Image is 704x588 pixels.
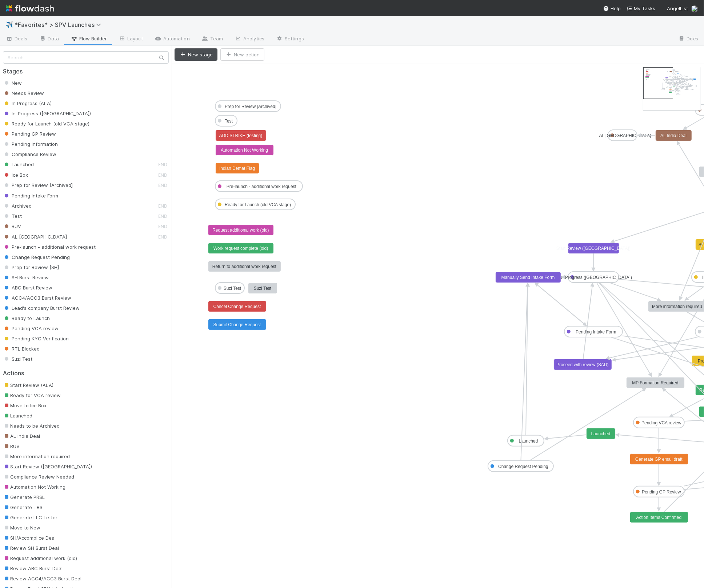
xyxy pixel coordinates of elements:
[71,35,107,42] span: Flow Builder
[3,336,69,341] span: Pending KYC Verification
[149,33,196,45] a: Automation
[3,305,80,311] span: Lead's company Burst Review
[3,161,34,167] span: Launched
[3,51,169,64] input: Search
[6,2,54,15] img: logo-inverted-e16ddd16eac7371096b0.svg
[3,172,28,178] span: Ice Box
[660,133,687,138] text: AL India Deal
[691,5,698,12] img: avatar_b18de8e2-1483-4e81-aa60-0a3d21592880.png
[3,315,50,321] span: Ready to Launch
[3,203,32,209] span: Archived
[641,420,681,425] text: Pending VCA review
[224,286,241,291] text: Suzi Test
[3,423,60,429] span: Needs to be Archived
[158,183,167,188] small: END
[627,5,655,12] a: My Tasks
[196,33,229,45] a: Team
[225,119,233,124] text: Test
[3,80,22,86] span: New
[3,356,32,362] span: Suzi Test
[3,433,40,439] span: AL India Deal
[627,5,655,11] span: My Tasks
[3,275,49,280] span: SH Burst Review
[212,228,269,233] text: Request additional work (old)
[519,439,538,444] text: Launched
[498,464,548,469] text: Change Request Pending
[3,464,92,469] span: Start Review ([GEOGRAPHIC_DATA])
[3,484,65,490] span: Automation Not Working
[501,275,555,280] text: Manually Send Intake Form
[3,525,40,531] span: Move to New
[3,535,56,541] span: SH/Accomplice Deal
[158,172,167,178] small: END
[3,182,73,188] span: Prep for Review [Archived]
[220,48,264,61] button: New action
[175,48,217,61] button: New stage
[672,33,704,45] a: Docs
[556,362,608,367] text: Proceed with review (SAD)
[603,5,621,12] div: Help
[65,33,113,45] a: Flow Builder
[227,184,297,189] text: Pre-launch - additional work request
[576,329,616,335] text: Pending Intake Form
[3,295,71,301] span: ACC4/ACC3 Burst Review
[3,545,59,551] span: Review SH Burst Deal
[3,474,74,480] span: Compliance Review Needed
[3,151,56,157] span: Compliance Review
[3,325,59,331] span: Pending VCA review
[213,304,261,309] text: Cancel Change Request
[6,21,13,28] span: ✈️
[158,224,167,229] small: END
[33,33,65,45] a: Data
[3,413,32,419] span: Launched
[3,504,45,510] span: Generate TRSL
[219,133,263,138] text: ADD STRIKE (testing)
[3,515,57,520] span: Generate LLC Letter
[556,246,631,251] text: Start Review ([GEOGRAPHIC_DATA])
[270,33,310,45] a: Settings
[3,213,22,219] span: Test
[3,223,21,229] span: RUV
[3,121,89,127] span: Ready for Launch (old VCA stage)
[3,100,52,106] span: In Progress (ALA)
[254,286,272,291] text: Suzi Test
[213,246,268,251] text: Work request complete (old)
[3,234,67,240] span: AL [GEOGRAPHIC_DATA]
[3,576,81,581] span: Review ACC4/ACC3 Burst Deal
[3,494,45,500] span: Generate PRSL
[635,457,683,462] text: Generate GP email draft
[3,244,96,250] span: Pre-launch - additional work request
[3,285,52,291] span: ABC Burst Review
[632,380,678,385] text: MP Formation Required
[221,148,268,153] text: Automation Not Working
[667,5,688,11] span: AngelList
[3,141,58,147] span: Pending Information
[599,133,651,138] text: AL [GEOGRAPHIC_DATA]
[3,193,58,199] span: Pending Intake Form
[225,202,291,207] text: Ready for Launch (old VCA stage)
[158,203,167,209] small: END
[3,403,47,408] span: Move to Ice Box
[219,166,255,171] text: Indian Demat Flag
[652,304,702,309] text: More information required
[3,131,56,137] span: Pending GP Review
[3,382,53,388] span: Start Review (ALA)
[3,68,169,75] h2: Stages
[3,443,20,449] span: RUV
[642,489,681,495] text: Pending GP Review
[158,213,167,219] small: END
[225,104,276,109] text: Prep for Review [Archived]
[6,35,28,42] span: Deals
[15,21,105,28] span: *Favorites* > SPV Launches
[212,264,277,269] text: Return to additional work request
[3,392,61,398] span: Ready for VCA review
[636,515,682,520] text: Action Items Confirmed
[213,322,261,327] text: Submit Change Request
[3,254,70,260] span: Change Request Pending
[3,111,91,116] span: In-Progress ([GEOGRAPHIC_DATA])
[591,431,611,436] text: Launched
[3,565,63,571] span: Review ABC Burst Deal
[3,453,70,459] span: More information required
[158,162,167,167] small: END
[560,275,632,280] text: In-Progress ([GEOGRAPHIC_DATA])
